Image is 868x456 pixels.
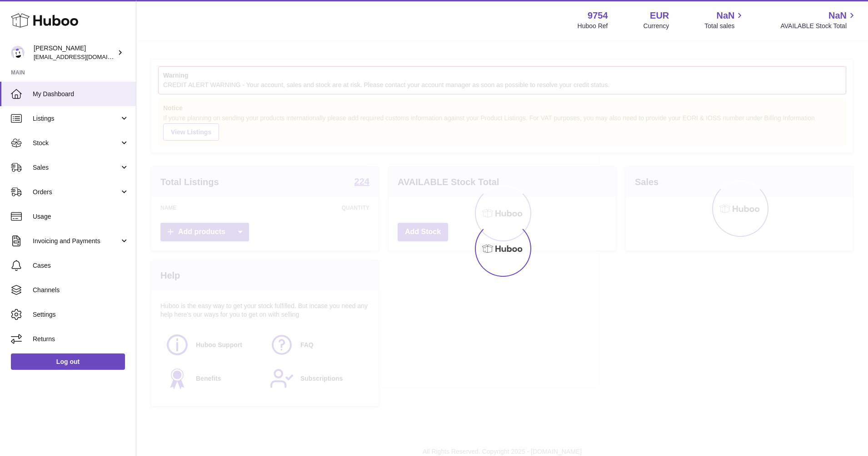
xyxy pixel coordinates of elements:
[34,44,115,61] div: [PERSON_NAME]
[588,10,608,22] strong: 9754
[33,335,129,343] span: Returns
[33,163,120,172] span: Sales
[828,10,847,22] span: NaN
[33,261,129,270] span: Cases
[11,353,125,370] a: Log out
[33,212,129,221] span: Usage
[704,22,745,30] span: Total sales
[780,22,857,30] span: AVAILABLE Stock Total
[33,286,129,294] span: Channels
[578,22,608,30] div: Huboo Ref
[33,188,120,196] span: Orders
[650,10,669,22] strong: EUR
[11,46,25,59] img: info@fieldsluxury.london
[33,114,120,123] span: Listings
[644,22,669,30] div: Currency
[780,10,857,30] a: NaN AVAILABLE Stock Total
[34,53,134,60] span: [EMAIL_ADDRESS][DOMAIN_NAME]
[716,10,734,22] span: NaN
[33,139,120,147] span: Stock
[33,237,120,245] span: Invoicing and Payments
[33,310,129,319] span: Settings
[704,10,745,30] a: NaN Total sales
[33,90,129,98] span: My Dashboard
